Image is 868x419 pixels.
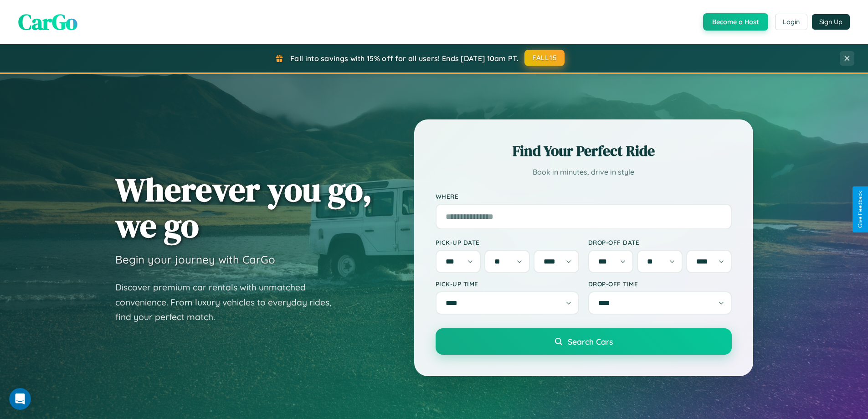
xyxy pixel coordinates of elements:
label: Drop-off Date [588,238,732,246]
div: Give Feedback [857,191,863,228]
label: Pick-up Date [436,238,579,246]
label: Where [436,192,732,200]
span: CarGo [18,7,77,37]
h3: Begin your journey with CarGo [115,253,275,266]
button: Login [775,14,807,30]
h1: Wherever you go, we go [115,171,372,243]
button: Search Cars [436,328,732,355]
span: Fall into savings with 15% off for all users! Ends [DATE] 10am PT. [290,54,519,63]
button: FALL15 [524,50,565,66]
h2: Find Your Perfect Ride [436,141,732,161]
label: Pick-up Time [436,280,579,288]
button: Become a Host [703,13,768,31]
label: Drop-off Time [588,280,732,288]
iframe: Intercom live chat [9,388,31,410]
button: Sign Up [812,14,850,30]
p: Book in minutes, drive in style [436,166,732,179]
p: Discover premium car rentals with unmatched convenience. From luxury vehicles to everyday rides, ... [115,280,343,325]
span: Search Cars [568,336,613,347]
